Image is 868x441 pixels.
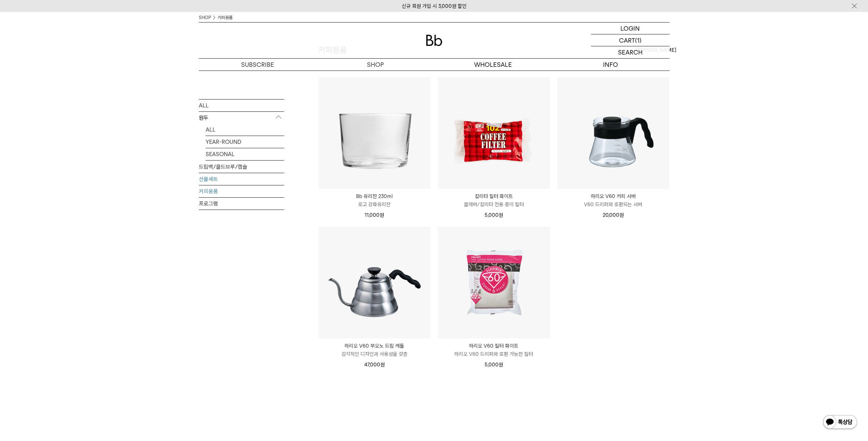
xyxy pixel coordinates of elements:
a: ALL [199,99,284,111]
a: SHOP [317,59,434,71]
a: 하리오 V60 필터 화이트 하리오 V60 드리퍼와 호환 가능한 필터 [438,342,550,358]
p: 감각적인 디자인과 사용성을 갖춘 [319,350,430,358]
span: 원 [380,212,384,218]
p: 하리오 V60 커피 서버 [557,192,669,200]
span: 20,000 [603,212,624,218]
a: SUBSCRIBE [199,59,317,71]
img: 하리오 V60 부오노 드립 케틀 [319,227,430,338]
p: 로고 강화유리잔 [319,200,430,209]
a: YEAR-ROUND [206,136,284,148]
p: SEARCH [618,46,643,58]
img: Bb 유리잔 230ml [319,77,430,189]
a: 커피용품 [199,185,284,197]
span: 11,000 [365,212,384,218]
a: 선물세트 [199,173,284,185]
p: Bb 유리잔 230ml [319,192,430,200]
p: CART [619,34,635,46]
p: INFO [552,59,670,71]
img: 하리오 V60 필터 화이트 [438,227,550,338]
span: 원 [499,212,503,218]
p: LOGIN [620,22,640,34]
p: WHOLESALE [434,59,552,71]
img: 하리오 V60 커피 서버 [557,77,669,189]
img: 카카오톡 채널 1:1 채팅 버튼 [822,414,858,431]
span: 원 [499,362,503,368]
a: 신규 회원 가입 시 3,000원 할인 [402,3,467,9]
a: ALL [206,123,284,135]
p: 클레버/칼리타 전용 종이 필터 [438,200,550,209]
a: 하리오 V60 부오노 드립 케틀 감각적인 디자인과 사용성을 갖춘 [319,342,430,358]
span: 5,000 [485,362,503,368]
a: Bb 유리잔 230ml 로고 강화유리잔 [319,192,430,209]
p: (1) [635,34,642,46]
p: 칼리타 필터 화이트 [438,192,550,200]
span: 5,000 [485,212,503,218]
p: V60 드리퍼와 호환되는 서버 [557,200,669,209]
a: 프로그램 [199,197,284,209]
a: 하리오 V60 커피 서버 V60 드리퍼와 호환되는 서버 [557,192,669,209]
img: 칼리타 필터 화이트 [438,77,550,189]
a: LOGIN [591,22,670,34]
span: 원 [380,362,385,368]
a: 드립백/콜드브루/캡슐 [199,161,284,172]
span: 원 [619,212,624,218]
span: 47,000 [364,362,385,368]
p: 하리오 V60 부오노 드립 케틀 [319,342,430,350]
p: 원두 [199,111,284,124]
a: SEASONAL [206,148,284,160]
img: 로고 [426,35,442,46]
p: 하리오 V60 드리퍼와 호환 가능한 필터 [438,350,550,358]
a: 칼리타 필터 화이트 클레버/칼리타 전용 종이 필터 [438,192,550,209]
a: CART (1) [591,34,670,46]
p: 하리오 V60 필터 화이트 [438,342,550,350]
